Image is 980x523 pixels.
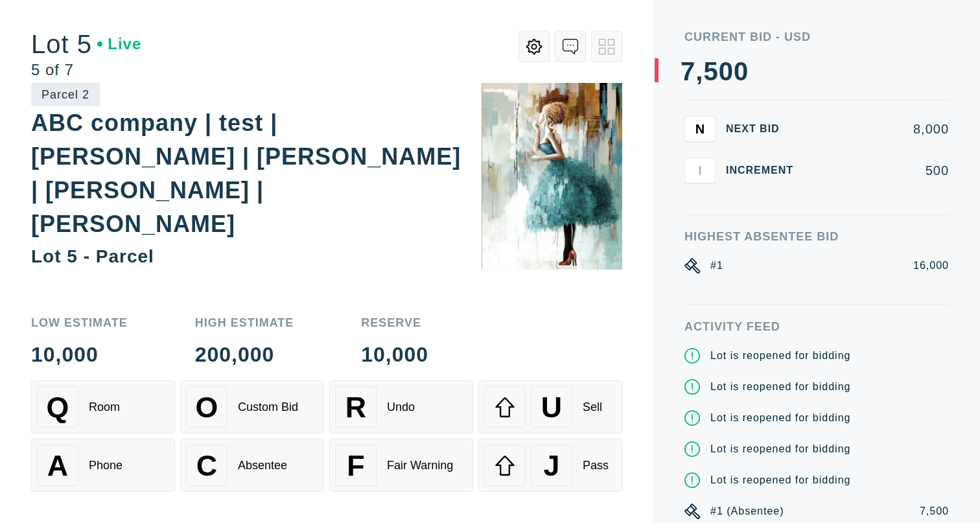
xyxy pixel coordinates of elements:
span: A [47,449,68,482]
div: Pass [583,459,609,472]
div: Lot is reopened for bidding [710,379,850,395]
button: APhone [31,439,175,492]
span: F [347,449,364,482]
button: I [684,157,716,183]
div: Highest Absentee Bid [684,231,949,242]
div: , [695,58,703,318]
div: Lot is reopened for bidding [710,348,850,364]
span: N [695,121,705,136]
div: Lot is reopened for bidding [710,410,850,426]
span: Q [47,391,69,424]
div: 7,500 [920,504,949,519]
span: R [345,391,366,424]
div: Sell [583,401,602,414]
div: Live [97,36,141,52]
div: 10,000 [361,344,428,365]
span: C [196,449,217,482]
span: J [543,449,559,482]
div: Reserve [361,317,428,329]
div: Increment [726,165,804,176]
button: RUndo [329,380,473,434]
div: Current Bid - USD [684,31,949,43]
div: Low Estimate [31,317,128,329]
div: 5 [703,58,718,84]
div: 0 [734,58,749,84]
div: Lot 5 - Parcel [31,246,154,266]
div: 0 [719,58,734,84]
span: I [698,163,702,178]
span: U [541,391,562,424]
button: OCustom Bid [180,380,324,434]
div: High Estimate [195,317,294,329]
div: Fair Warning [387,459,453,472]
div: Custom Bid [238,401,298,414]
div: 16,000 [913,258,949,273]
div: Absentee [238,459,287,472]
button: CAbsentee [180,439,324,492]
div: 500 [814,164,949,177]
button: N [684,116,716,142]
button: QRoom [31,380,175,434]
div: 8,000 [814,122,949,135]
div: Activity Feed [684,321,949,332]
button: JPass [478,439,622,492]
div: #1 (Absentee) [710,504,784,519]
div: 7 [681,58,695,84]
div: ABC company | test | [PERSON_NAME] | [PERSON_NAME] | [PERSON_NAME] | [PERSON_NAME] [31,110,461,237]
div: Lot is reopened for bidding [710,441,850,457]
div: Undo [387,401,415,414]
div: Next Bid [726,124,804,134]
button: USell [478,380,622,434]
div: Lot is reopened for bidding [710,472,850,488]
div: 10,000 [31,344,128,365]
div: #1 [710,258,723,273]
div: Parcel 2 [31,83,100,106]
div: Lot 5 [31,31,141,57]
div: Phone [89,459,122,472]
div: 200,000 [195,344,294,365]
button: FFair Warning [329,439,473,492]
span: O [196,391,218,424]
div: Room [89,401,120,414]
div: 5 of 7 [31,62,141,78]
